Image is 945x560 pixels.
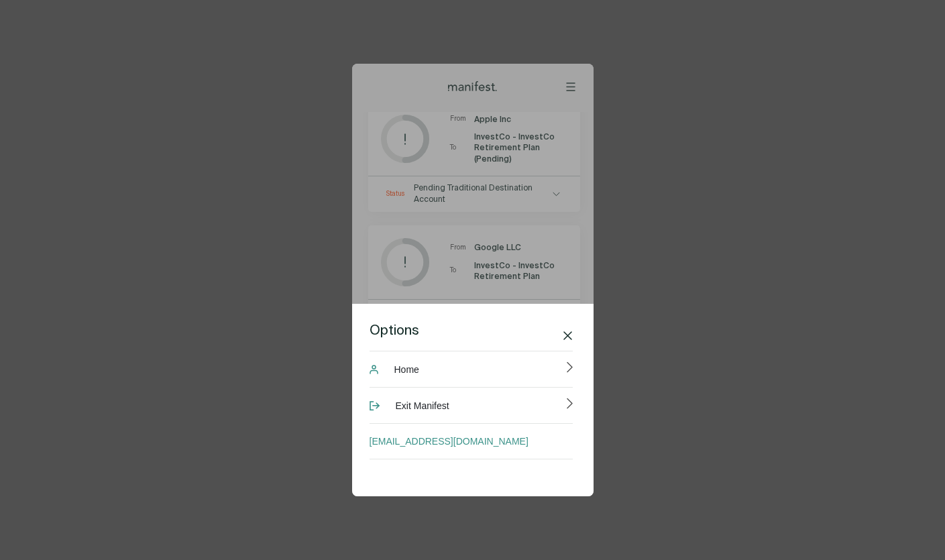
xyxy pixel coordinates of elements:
[370,323,573,340] div: Options
[370,351,573,387] button: Home
[370,423,573,459] button: [EMAIL_ADDRESS][DOMAIN_NAME]
[394,356,419,383] span: Home
[370,387,573,423] button: Exit Manifest
[396,392,449,419] span: Exit Manifest
[370,428,571,455] a: [EMAIL_ADDRESS][DOMAIN_NAME]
